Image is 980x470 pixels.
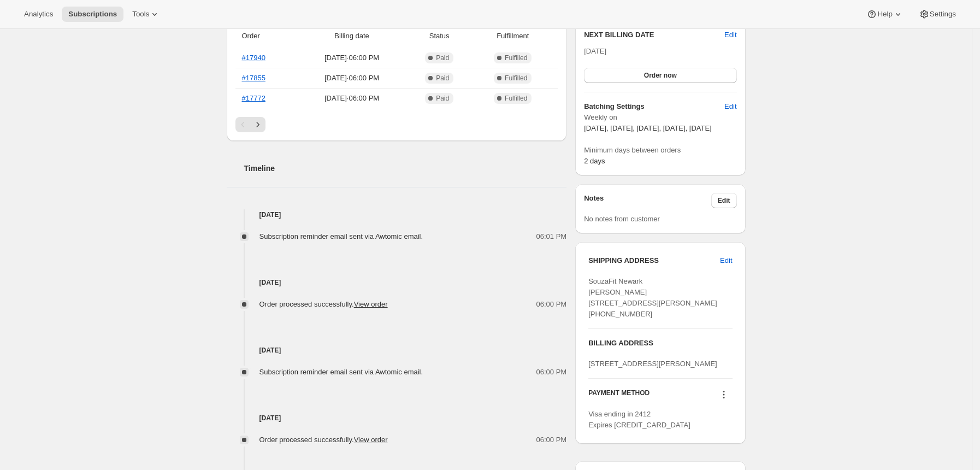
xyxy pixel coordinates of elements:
[259,368,423,376] span: Subscription reminder email sent via Awtomic email.
[126,7,167,22] button: Tools
[242,74,265,82] a: #17855
[724,101,736,112] span: Edit
[505,54,527,62] span: Fulfilled
[235,24,297,48] th: Order
[536,434,567,445] span: 06:00 PM
[720,255,732,266] span: Edit
[354,300,388,308] a: View order
[436,94,449,103] span: Paid
[259,300,388,308] span: Order processed successfully.
[24,10,53,19] span: Analytics
[584,68,736,83] button: Order now
[299,73,404,84] span: [DATE] · 06:00 PM
[584,145,736,156] span: Minimum days between orders
[584,30,724,40] h2: NEXT BILLING DATE
[244,163,567,174] h2: Timeline
[242,94,265,102] a: #17772
[711,193,737,208] button: Edit
[259,436,388,444] span: Order processed successfully.
[505,74,527,83] span: Fulfilled
[584,47,606,55] span: [DATE]
[588,338,732,349] h3: BILLING ADDRESS
[505,94,527,103] span: Fulfilled
[877,10,892,19] span: Help
[536,367,567,378] span: 06:00 PM
[588,410,690,429] span: Visa ending in 2412 Expires [CREDIT_CARD_DATA]
[132,10,149,19] span: Tools
[584,157,605,165] span: 2 days
[713,252,739,269] button: Edit
[724,30,736,40] button: Edit
[299,31,404,42] span: Billing date
[62,7,123,22] button: Subscriptions
[227,277,567,288] h4: [DATE]
[536,231,567,242] span: 06:01 PM
[584,101,724,112] h6: Batching Settings
[299,52,404,63] span: [DATE] · 06:00 PM
[227,413,567,424] h4: [DATE]
[436,74,449,83] span: Paid
[536,299,567,310] span: 06:00 PM
[584,124,712,132] span: [DATE], [DATE], [DATE], [DATE], [DATE]
[718,196,730,205] span: Edit
[588,277,717,318] span: SouzaFit Newark [PERSON_NAME] [STREET_ADDRESS][PERSON_NAME] [PHONE_NUMBER]
[354,436,388,444] a: View order
[259,232,423,240] span: Subscription reminder email sent via Awtomic email.
[436,54,449,62] span: Paid
[584,215,660,223] span: No notes from customer
[68,10,117,19] span: Subscriptions
[860,7,910,22] button: Help
[474,31,551,42] span: Fulfillment
[584,112,736,123] span: Weekly on
[227,345,567,356] h4: [DATE]
[718,98,743,115] button: Edit
[930,10,956,19] span: Settings
[411,31,468,42] span: Status
[17,7,60,22] button: Analytics
[588,389,650,403] h3: PAYMENT METHOD
[912,7,963,22] button: Settings
[250,117,265,132] button: Next
[227,209,567,220] h4: [DATE]
[235,117,558,132] nav: Pagination
[644,71,677,80] span: Order now
[242,54,265,62] a: #17940
[584,193,711,208] h3: Notes
[299,93,404,104] span: [DATE] · 06:00 PM
[588,255,720,266] h3: SHIPPING ADDRESS
[588,360,717,368] span: [STREET_ADDRESS][PERSON_NAME]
